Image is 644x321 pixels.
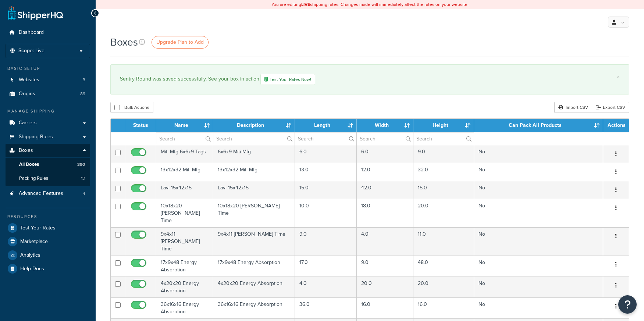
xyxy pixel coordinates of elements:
[357,163,414,181] td: 12.0
[77,161,85,168] span: 390
[156,119,213,132] th: Name : activate to sort column ascending
[81,175,85,182] span: 13
[6,87,90,101] li: Origins
[213,277,295,297] td: 4x20x20 Energy Absorption
[474,163,603,181] td: No
[83,190,85,197] span: 4
[413,227,474,256] td: 11.0
[295,181,357,199] td: 15.0
[295,132,356,145] input: Search
[125,119,156,132] th: Status
[295,119,357,132] th: Length : activate to sort column ascending
[474,145,603,163] td: No
[295,256,357,277] td: 17.0
[413,277,474,297] td: 20.0
[20,252,40,258] span: Analytics
[18,48,45,54] span: Scope: Live
[19,29,44,36] span: Dashboard
[20,225,56,231] span: Test Your Rates
[603,119,629,132] th: Actions
[413,297,474,318] td: 16.0
[110,35,138,49] h1: Boxes
[156,132,213,145] input: Search
[6,221,90,235] a: Test Your Rates
[413,163,474,181] td: 32.0
[156,145,213,163] td: Miti Mfg 6x6x9 Tags
[6,214,90,220] div: Resources
[413,181,474,199] td: 15.0
[6,26,90,39] a: Dashboard
[295,199,357,227] td: 10.0
[413,256,474,277] td: 48.0
[19,134,53,140] span: Shipping Rules
[357,297,414,318] td: 16.0
[474,297,603,318] td: No
[357,227,414,256] td: 4.0
[6,262,90,275] a: Help Docs
[6,172,90,185] a: Packing Rules 13
[6,187,90,200] li: Advanced Features
[213,256,295,277] td: 17x9x48 Energy Absorption
[357,199,414,227] td: 18.0
[413,199,474,227] td: 20.0
[474,119,603,132] th: Can Pack All Products : activate to sort column ascending
[19,147,33,154] span: Boxes
[413,119,474,132] th: Height : activate to sort column ascending
[19,161,39,168] span: All Boxes
[260,74,315,85] a: Test Your Rates Now!
[474,199,603,227] td: No
[618,295,637,314] button: Open Resource Center
[6,187,90,200] a: Advanced Features 4
[357,119,414,132] th: Width : activate to sort column ascending
[592,102,629,113] a: Export CSV
[156,38,204,46] span: Upgrade Plan to Add
[8,6,63,20] a: ShipperHQ Home
[213,199,295,227] td: 10x18x20 [PERSON_NAME] Time
[156,181,213,199] td: Lavi 15x42x15
[295,277,357,297] td: 4.0
[156,297,213,318] td: 36x16x16 Energy Absorption
[6,130,90,144] a: Shipping Rules
[357,256,414,277] td: 9.0
[213,119,295,132] th: Description : activate to sort column ascending
[413,132,474,145] input: Search
[6,249,90,262] li: Analytics
[83,77,85,83] span: 3
[474,256,603,277] td: No
[19,77,39,83] span: Websites
[6,116,90,130] a: Carriers
[295,297,357,318] td: 36.0
[213,145,295,163] td: 6x6x9 Miti Mfg
[474,227,603,256] td: No
[295,163,357,181] td: 13.0
[6,108,90,114] div: Manage Shipping
[156,256,213,277] td: 17x9x48 Energy Absorption
[357,132,413,145] input: Search
[156,163,213,181] td: 13x12x32 Miti Mfg
[80,91,85,97] span: 89
[213,297,295,318] td: 36x16x16 Energy Absorption
[19,120,37,126] span: Carriers
[474,277,603,297] td: No
[6,73,90,87] li: Websites
[20,266,44,272] span: Help Docs
[6,144,90,186] li: Boxes
[413,145,474,163] td: 9.0
[6,235,90,248] li: Marketplace
[110,102,153,113] button: Bulk Actions
[554,102,592,113] div: Import CSV
[6,158,90,171] a: All Boxes 390
[6,144,90,157] a: Boxes
[6,87,90,101] a: Origins 89
[213,132,295,145] input: Search
[120,74,620,85] div: Sentry Round was saved successfully. See your box in action
[6,158,90,171] li: All Boxes
[474,181,603,199] td: No
[357,145,414,163] td: 6.0
[19,190,63,197] span: Advanced Features
[6,73,90,87] a: Websites 3
[19,91,35,97] span: Origins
